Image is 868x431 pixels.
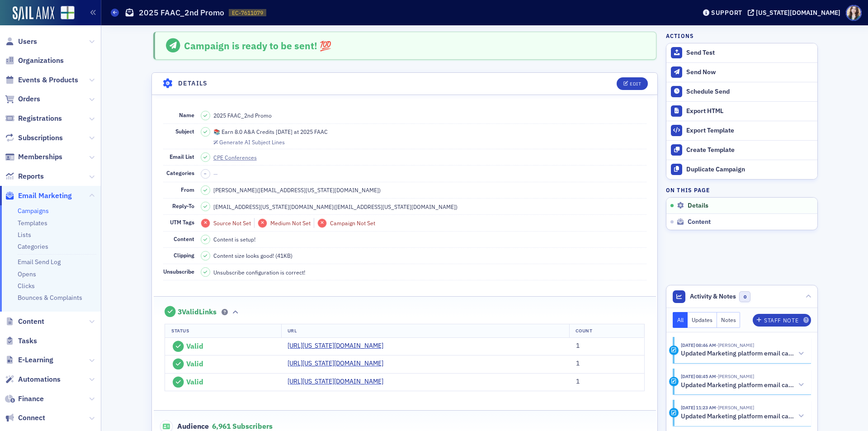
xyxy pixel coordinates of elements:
[690,292,736,301] span: Activity & Notes
[213,153,265,161] a: CPE Conferences
[54,6,75,21] a: View Homepage
[61,6,75,20] img: SailAMX
[213,203,458,211] span: [EMAIL_ADDRESS][US_STATE][DOMAIN_NAME] ( [EMAIL_ADDRESS][US_STATE][DOMAIN_NAME] )
[716,373,754,379] span: Sarah Lowery
[5,355,53,365] a: E-Learning
[717,312,741,328] button: Notes
[213,186,381,194] span: [PERSON_NAME] ( [EMAIL_ADDRESS][US_STATE][DOMAIN_NAME] )
[681,380,805,390] button: Updated Marketing platform email campaign: 2025 FAAC_2nd Promo
[18,171,44,181] span: Reports
[681,350,794,358] h5: Updated Marketing platform email campaign: 2025 FAAC_2nd Promo
[213,137,285,146] button: Generate AI Subject Lines
[669,408,679,417] div: Activity
[18,317,44,327] span: Content
[688,202,708,210] span: Details
[748,9,844,16] button: [US_STATE][DOMAIN_NAME]
[666,160,817,179] button: Duplicate Campaign
[139,7,224,18] h1: 2025 FAAC_2nd Promo
[288,359,390,368] a: [URL][US_STATE][DOMAIN_NAME]
[681,373,716,379] time: 9/8/2025 08:45 AM
[673,312,688,328] button: All
[170,218,194,226] span: UTM Tags
[681,342,716,348] time: 9/8/2025 08:46 AM
[18,413,45,423] span: Connect
[5,37,37,47] a: Users
[711,9,742,17] div: Support
[178,308,217,317] span: 3 Valid Links
[630,81,641,86] div: Edit
[5,394,44,404] a: Finance
[212,422,273,431] span: 6,961 Subscribers
[569,324,644,337] th: Count
[184,39,331,52] span: Campaign is ready to be sent! 💯
[172,202,194,209] span: Reply-To
[5,56,64,66] a: Organizations
[18,75,78,85] span: Events & Products
[5,191,72,201] a: Email Marketing
[165,324,281,337] th: Status
[716,404,754,411] span: Sarah Lowery
[213,268,305,276] span: Unsubscribe configuration is correct!
[669,377,679,386] div: Activity
[219,140,285,145] div: Generate AI Subject Lines
[330,219,375,227] span: Campaign Not Set
[666,186,818,194] h4: On this page
[688,218,711,226] span: Content
[18,133,63,143] span: Subscriptions
[686,127,813,135] div: Export Template
[213,235,255,243] span: Content is setup!
[5,94,40,104] a: Orders
[681,412,805,421] button: Updated Marketing platform email campaign: 2025 FAAC_2nd Promo
[213,170,218,177] span: —
[13,6,54,21] a: SailAMX
[5,114,62,123] a: Registrations
[669,346,679,355] div: Activity
[5,413,45,423] a: Connect
[686,88,813,96] div: Schedule Send
[5,336,37,346] a: Tasks
[739,291,750,303] span: 0
[181,186,194,193] span: From
[18,374,61,384] span: Automations
[686,68,813,76] div: Send Now
[18,336,37,346] span: Tasks
[270,219,311,227] span: Medium Not Set
[288,377,390,386] a: [URL][US_STATE][DOMAIN_NAME]
[18,114,62,123] span: Registrations
[18,294,82,302] a: Bounces & Complaints
[764,318,798,323] div: Staff Note
[18,152,62,162] span: Memberships
[18,282,35,290] a: Clicks
[288,341,390,350] a: [URL][US_STATE][DOMAIN_NAME]
[18,56,64,66] span: Organizations
[5,152,62,162] a: Memberships
[186,359,203,368] span: Valid
[617,77,648,90] button: Edit
[570,355,645,374] td: 1
[175,128,194,135] span: Subject
[186,377,203,386] span: Valid
[666,62,817,82] button: Send Now
[570,373,645,391] td: 1
[178,79,208,88] h4: Details
[5,133,63,143] a: Subscriptions
[756,9,840,17] div: [US_STATE][DOMAIN_NAME]
[666,43,817,62] button: Send Test
[686,49,813,57] div: Send Test
[666,82,817,101] button: Schedule Send
[18,231,31,239] a: Lists
[213,128,328,136] span: 📚 Earn 8.0 A&A Credits [DATE] at 2025 FAAC
[666,101,817,121] a: Export HTML
[681,349,805,359] button: Updated Marketing platform email campaign: 2025 FAAC_2nd Promo
[174,251,194,259] span: Clipping
[666,32,694,40] h4: Actions
[18,258,61,266] a: Email Send Log
[18,242,48,251] a: Categories
[18,94,40,104] span: Orders
[213,111,272,119] span: 2025 FAAC_2nd Promo
[18,219,47,227] a: Templates
[681,381,794,389] h5: Updated Marketing platform email campaign: 2025 FAAC_2nd Promo
[18,270,36,278] a: Opens
[5,317,44,327] a: Content
[18,355,53,365] span: E-Learning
